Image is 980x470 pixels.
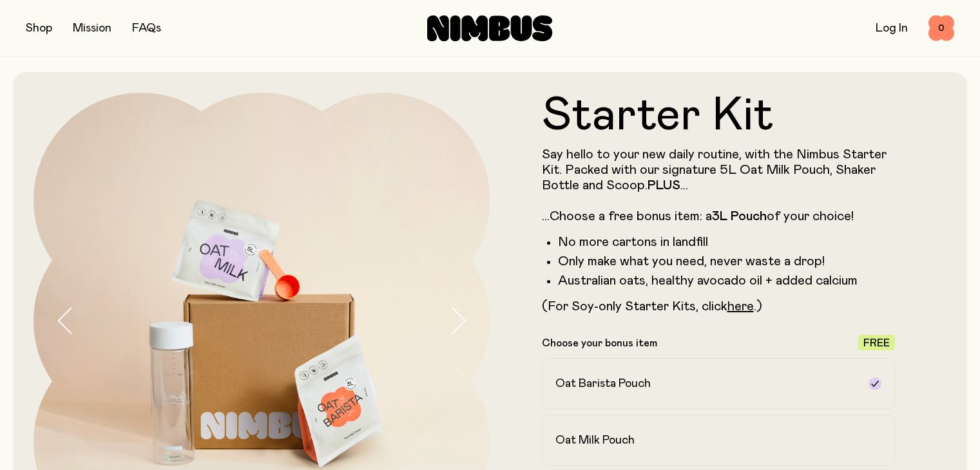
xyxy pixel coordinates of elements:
[731,210,767,223] strong: Pouch
[876,23,908,34] a: Log In
[555,433,635,448] h2: Oat Milk Pouch
[132,23,161,34] a: FAQs
[558,254,896,269] li: Only make what you need, never waste a drop!
[727,300,754,313] a: here
[555,376,651,391] h2: Oat Barista Pouch
[712,210,727,223] strong: 3L
[542,337,657,350] p: Choose your bonus item
[558,234,896,250] li: No more cartons in landfill
[542,147,896,224] p: Say hello to your new daily routine, with the Nimbus Starter Kit. Packed with our signature 5L Oa...
[863,338,890,348] span: Free
[558,273,896,288] li: Australian oats, healthy avocado oil + added calcium
[928,15,954,41] button: 0
[542,93,896,139] h1: Starter Kit
[542,299,896,314] p: (For Soy-only Starter Kits, click .)
[73,23,111,34] a: Mission
[648,179,680,192] strong: PLUS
